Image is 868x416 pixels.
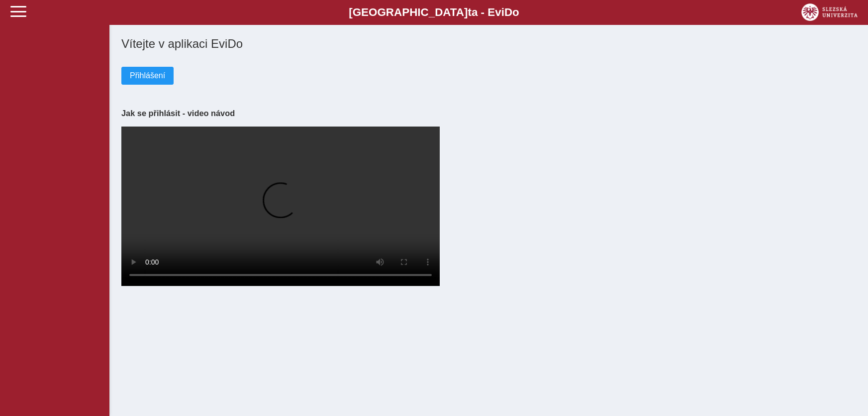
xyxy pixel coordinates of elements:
[130,71,165,80] span: Přihlášení
[30,6,838,19] b: [GEOGRAPHIC_DATA] a - Evi
[504,6,512,18] span: D
[121,37,856,51] h1: Vítejte v aplikaci EviDo
[801,3,858,21] img: logo_web_su.png
[121,109,856,118] h3: Jak se přihlásit - video návod
[512,6,519,18] span: o
[468,6,471,18] span: t
[121,67,174,85] button: Přihlášení
[121,127,440,286] video: Your browser does not support the video tag.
